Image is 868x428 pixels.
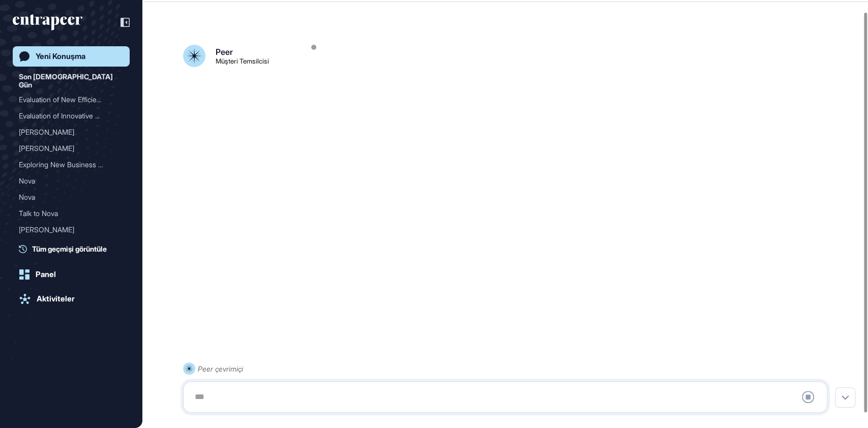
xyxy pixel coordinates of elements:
a: Aktiviteler [13,289,130,309]
div: entrapeer-logo [13,14,82,30]
div: Exploring New Business Op... [19,157,115,173]
div: Evaluation of Innovative ... [19,108,115,124]
div: Peer çevrimiçi [198,362,243,375]
div: [PERSON_NAME] [19,222,115,238]
div: Nova [19,189,115,205]
div: Tracy [19,222,124,238]
div: Nova [19,173,115,189]
a: Yeni Konuşma [13,46,130,67]
div: Nash [19,124,124,140]
div: Son [DEMOGRAPHIC_DATA] Gün [19,71,124,91]
a: Panel [13,264,130,285]
span: Tüm geçmişi görüntüle [32,243,107,254]
div: Talk to Nova [19,205,124,222]
div: Evaluation of Innovative Business Outsourcing Models Used by Corporates in the Last Twelve Months [19,108,124,124]
div: Nova [19,189,124,205]
div: Nova [19,173,124,189]
div: Peer [216,48,233,56]
div: Tracy [19,140,124,157]
div: Evaluation of New Efficiency and Digitalization Best Practices in the Contact Center Sector Over ... [19,91,124,108]
div: Exploring New Business Opportunities and Trends in the Call Center Sector for the Next Five Years [19,157,124,173]
div: Evaluation of New Efficie... [19,91,115,108]
div: [PERSON_NAME] [19,140,115,157]
div: Müşteri Temsilcisi [216,58,269,65]
div: [PERSON_NAME] [19,124,115,140]
div: Panel [36,270,56,279]
div: Talk to Nova [19,205,115,222]
div: Yeni Konuşma [36,52,85,61]
div: Aktiviteler [37,294,75,303]
a: Tüm geçmişi görüntüle [19,243,130,254]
